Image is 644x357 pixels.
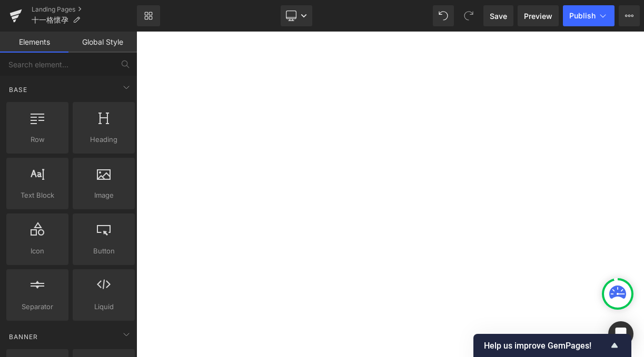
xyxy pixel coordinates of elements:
[137,5,160,26] a: New Library
[484,341,608,351] span: Help us improve GemPages!
[9,246,65,257] span: Icon
[484,339,621,352] button: Show survey - Help us improve GemPages!
[518,5,559,26] a: Preview
[32,16,68,24] span: 十一格懷孕
[619,5,640,26] button: More
[490,11,507,22] span: Save
[563,5,615,26] button: Publish
[68,32,137,53] a: Global Style
[433,5,454,26] button: Undo
[524,11,552,22] span: Preview
[458,5,479,26] button: Redo
[8,85,28,95] span: Base
[76,134,132,145] span: Heading
[76,301,132,312] span: Liquid
[9,190,65,201] span: Text Block
[608,321,633,346] div: Open Intercom Messenger
[32,5,137,14] a: Landing Pages
[76,246,132,257] span: Button
[76,190,132,201] span: Image
[8,332,39,342] span: Banner
[9,301,65,312] span: Separator
[9,134,65,145] span: Row
[569,12,596,20] span: Publish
